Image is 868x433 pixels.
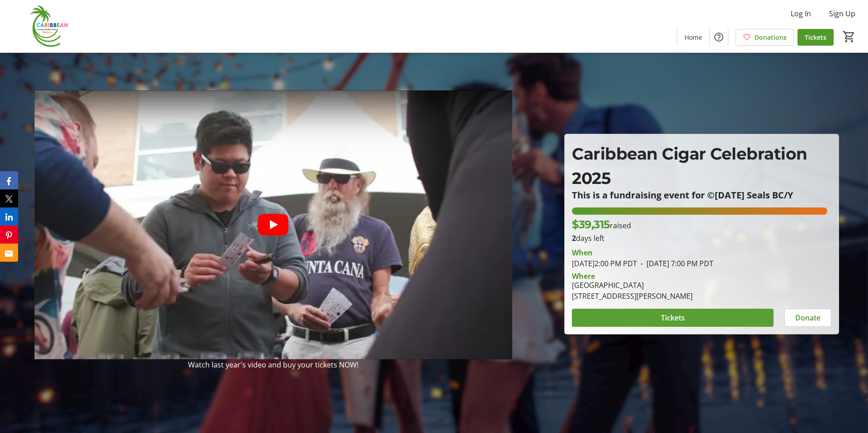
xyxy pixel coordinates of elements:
span: $39,315 [572,218,610,231]
span: [DATE] 2:00 PM PDT [572,259,637,268]
span: - [637,259,646,268]
span: [DATE] 7:00 PM PDT [637,259,713,268]
p: days left [572,233,831,244]
a: Home [677,29,709,46]
span: Home [684,33,702,42]
p: raised [572,216,631,233]
div: When [572,247,593,258]
button: Help [710,28,728,46]
a: Donations [736,29,794,46]
a: Tickets [797,29,834,46]
span: Donations [755,33,787,42]
span: Sign Up [829,8,855,19]
span: Tickets [661,312,685,323]
span: Donate [795,312,821,323]
button: Tickets [572,309,774,327]
span: 2 [572,233,576,243]
button: Play video [258,214,288,235]
button: Cart [841,28,857,45]
button: Sign Up [822,6,863,21]
p: This is a fundraising event for ©[DATE] Seals BC/Y [572,190,831,200]
span: Tickets [805,33,826,42]
span: Watch last year's video and buy your tickets NOW! [188,360,359,370]
button: Log In [783,6,818,21]
div: [STREET_ADDRESS][PERSON_NAME] [572,291,693,301]
div: Where [572,273,595,280]
span: Caribbean Cigar Celebration 2025 [572,144,807,188]
img: Caribbean Cigar Celebration's Logo [5,4,86,49]
span: Log In [791,8,811,19]
div: [GEOGRAPHIC_DATA] [572,280,693,291]
button: Donate [784,309,831,327]
div: 98.28909999999999% of fundraising goal reached [572,207,831,215]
